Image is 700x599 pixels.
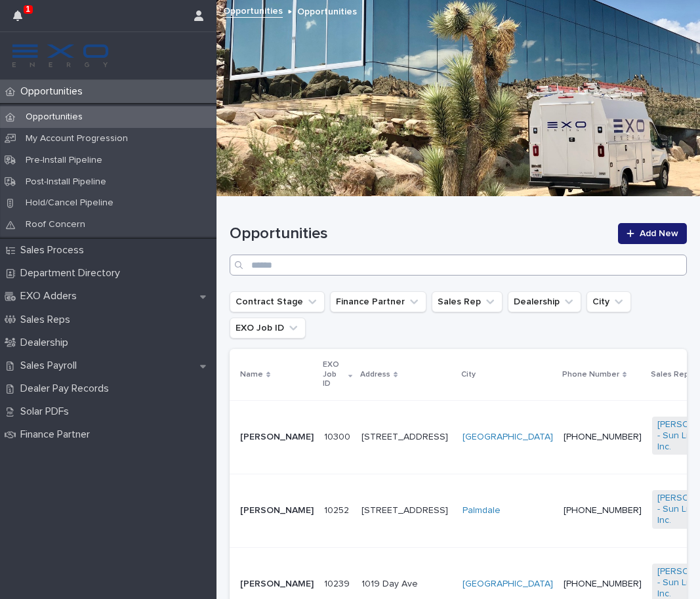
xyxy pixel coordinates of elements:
[15,244,94,257] p: Sales Process
[432,291,503,312] button: Sales Rep
[361,579,452,590] p: 1019 Day Ave
[562,367,619,382] p: Phone Number
[240,367,263,382] p: Name
[564,506,642,515] a: [PHONE_NUMBER]
[324,503,352,516] p: 10252
[230,224,610,243] h1: Opportunities
[223,3,283,18] a: Opportunities
[15,382,119,395] p: Dealer Pay Records
[15,197,124,209] p: Hold/Cancel Pipeline
[26,5,30,14] p: 1
[240,505,314,516] p: [PERSON_NAME]
[651,367,689,382] p: Sales Rep
[463,432,553,443] a: [GEOGRAPHIC_DATA]
[15,290,87,302] p: EXO Adders
[564,432,642,442] a: [PHONE_NUMBER]
[564,579,642,589] a: [PHONE_NUMBER]
[323,358,345,391] p: EXO Job ID
[230,255,687,276] input: Search
[15,133,138,144] p: My Account Progression
[240,432,314,443] p: [PERSON_NAME]
[15,155,113,166] p: Pre-Install Pipeline
[640,229,678,238] span: Add New
[324,576,352,590] p: 10239
[13,8,30,31] div: 1
[230,291,325,312] button: Contract Stage
[230,318,306,339] button: EXO Job ID
[15,219,96,230] p: Roof Concern
[587,291,631,312] button: City
[361,432,452,443] p: [STREET_ADDRESS]
[15,112,93,123] p: Opportunities
[330,291,426,312] button: Finance Partner
[461,367,476,382] p: City
[15,360,87,372] p: Sales Payroll
[297,3,357,18] p: Opportunities
[15,267,131,279] p: Department Directory
[15,176,117,188] p: Post-Install Pipeline
[15,428,100,441] p: Finance Partner
[361,505,452,516] p: [STREET_ADDRESS]
[15,337,79,349] p: Dealership
[508,291,581,312] button: Dealership
[15,405,79,418] p: Solar PDFs
[324,429,353,443] p: 10300
[10,43,110,69] img: FKS5r6ZBThi8E5hshIGi
[463,579,553,590] a: [GEOGRAPHIC_DATA]
[15,314,81,326] p: Sales Reps
[360,367,390,382] p: Address
[463,505,501,516] a: Palmdale
[15,85,93,98] p: Opportunities
[618,223,687,244] a: Add New
[240,579,314,590] p: [PERSON_NAME]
